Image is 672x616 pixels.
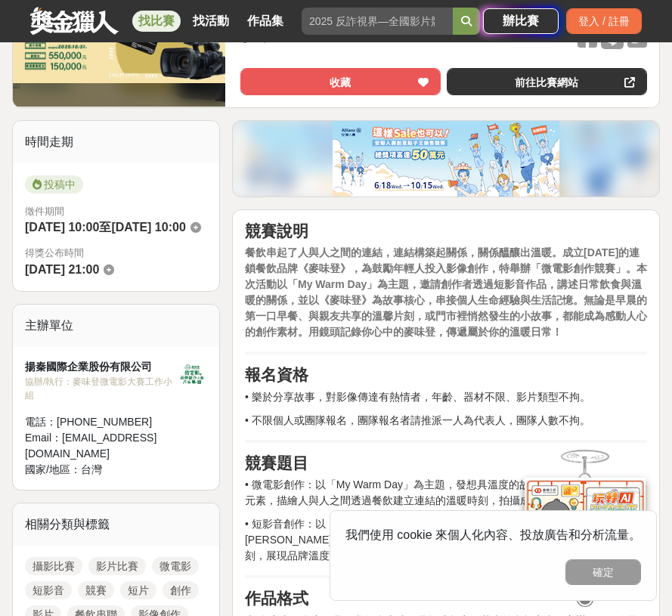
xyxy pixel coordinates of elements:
[245,246,647,338] strong: 餐飲串起了人與人之間的連結，連結構築起關係，關係醞釀出溫暖。成立[DATE]的連鎖餐飲品牌《麥味登》，為鼓勵年輕人投入影像創作，特舉辦「微電影創作競賽」。本次活動以「My Warm Day」為主...
[25,263,99,276] span: [DATE] 21:00
[25,430,177,462] div: Email： [EMAIL_ADDRESS][DOMAIN_NAME]
[25,463,81,475] span: 國家/地區：
[25,246,207,261] span: 得獎公布時間
[240,68,441,95] button: 收藏
[25,206,64,217] span: 徵件期間
[25,414,177,430] div: 電話： [PHONE_NUMBER]
[13,503,219,546] div: 相關分類與標籤
[25,359,177,375] div: 揚秦國際企業股份有限公司
[13,121,219,163] div: 時間走期
[25,221,99,234] span: [DATE] 10:00
[566,8,642,34] div: 登入 / 註冊
[152,557,199,575] a: 微電影
[187,11,235,32] a: 找活動
[525,477,646,577] img: d2146d9a-e6f6-4337-9592-8cefde37ba6b.png
[99,221,111,234] span: 至
[25,375,177,402] div: 協辦/執行： 麥味登微電影大賽工作小組
[245,413,647,429] p: • 不限個人或團隊報名，團隊報名者請推派一人為代表人，團隊人數不拘。
[25,581,72,599] a: 短影音
[241,11,290,32] a: 作品集
[252,32,284,44] span: 15,317
[350,32,356,44] span: 4
[25,175,83,193] span: 投稿中
[308,32,326,44] span: 255
[447,68,647,95] a: 前往比賽網站
[245,590,308,608] strong: 作品格式
[302,8,453,35] input: 2025 反詐視界—全國影片競賽
[345,528,641,541] span: 我們使用 cookie 來個人化內容、投放廣告和分析流量。
[245,516,647,564] p: • 短影音創作：以「My Warm Day」為主題，運用創意構思與生活觀察，透過[PERSON_NAME]有力的影像語言，呈現麥味登在日常中帶來的溫暖瞬間與感動時刻，展現品牌溫度與個人風格。
[120,581,156,599] a: 短片
[81,463,102,475] span: 台灣
[111,221,185,234] span: [DATE] 10:00
[163,581,199,599] a: 創作
[565,559,641,585] button: 確定
[245,477,647,509] p: • 微電影創作：以「My Warm Day」為主題，發想具溫度的故事劇情，融合麥味登品牌元素，描繪人與人之間透過餐飲建立連結的溫暖時刻，拍攝成微電影。
[245,389,647,405] p: • 樂於分享故事，對影像傳達有熱情者，年齡、器材不限、影片類型不拘。
[88,557,146,575] a: 影片比賽
[245,222,308,240] strong: 競賽說明
[78,581,114,599] a: 競賽
[483,8,559,34] a: 辦比賽
[132,11,181,32] a: 找比賽
[245,366,308,384] strong: 報名資格
[245,454,308,472] strong: 競賽題目
[25,557,82,575] a: 攝影比賽
[333,121,559,197] img: 386af5bf-fbe2-4d43-ae68-517df2b56ae5.png
[13,305,219,347] div: 主辦單位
